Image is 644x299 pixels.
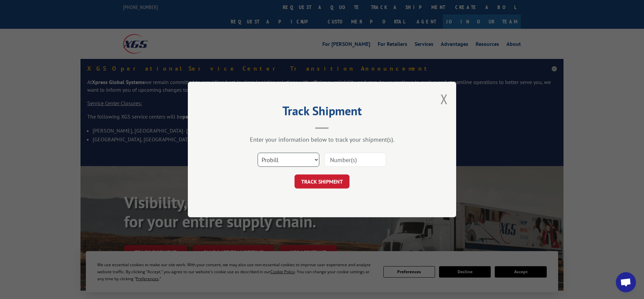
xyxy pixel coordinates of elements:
[616,272,636,292] a: Open chat
[324,153,386,167] input: Number(s)
[440,90,448,108] button: Close modal
[294,174,350,189] button: TRACK SHIPMENT
[221,106,423,119] h2: Track Shipment
[221,136,423,143] div: Enter your information below to track your shipment(s).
